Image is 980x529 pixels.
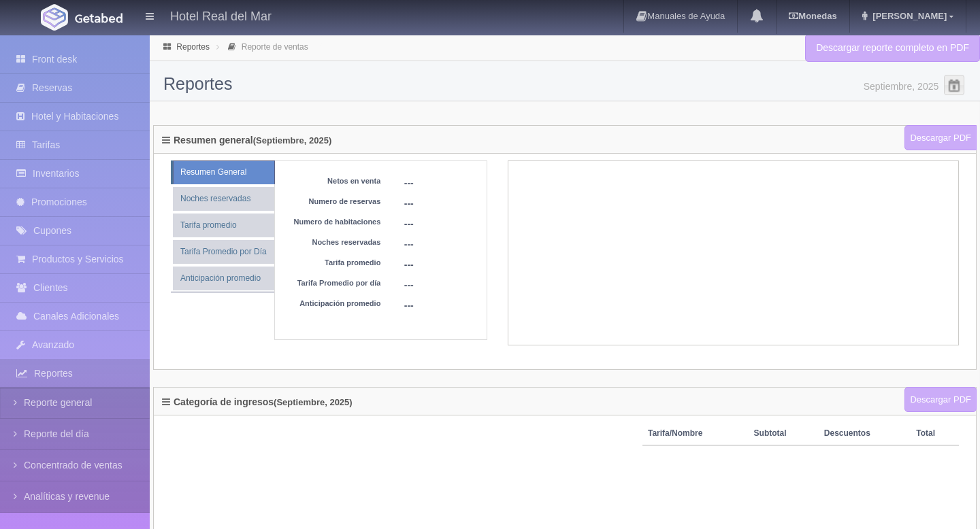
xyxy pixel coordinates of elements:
img: Getabed [41,4,68,31]
a: Noches reservadas [173,187,274,211]
h2: Reportes [163,75,966,94]
label: (Septiembre, 2025) [274,398,353,407]
a: Reportes [176,42,210,52]
dt: Noches reservadas [282,237,381,248]
span: Seleccionar Mes [944,75,964,95]
dd: --- [404,176,493,197]
label: (Septiembre, 2025) [253,136,332,146]
dt: Tarifa promedio [282,258,381,269]
a: Tarifa promedio [173,214,274,237]
th: Total [911,422,959,445]
dd: --- [404,217,493,237]
h4: Hotel Real del Mar [170,7,272,24]
h4: Resumen general [162,135,331,149]
th: Descuentos [819,422,911,445]
a: Descargar PDF [904,125,977,151]
th: Tarifa/Nombre [642,422,749,445]
a: Anticipación promedio [173,267,274,290]
dt: Numero de reservas [282,197,381,207]
dt: Netos en venta [282,176,381,187]
th: Subtotal [749,422,819,445]
a: Tarifa Promedio por Día [173,240,274,264]
a: Resumen General [173,160,275,184]
b: Monedas [789,11,836,21]
dt: Tarifa Promedio por día [282,278,381,289]
span: [PERSON_NAME] [869,11,947,21]
h4: Categoría de ingresos [162,397,353,411]
dd: --- [404,237,493,258]
a: Reporte de ventas [242,42,308,52]
dt: Numero de habitaciones [282,217,381,228]
img: Getabed [75,13,122,23]
dd: --- [404,278,493,298]
dd: --- [404,258,493,278]
dd: --- [404,197,493,217]
a: Descargar PDF [904,387,977,413]
dd: --- [404,298,493,319]
a: Descargar reporte completo en PDF [805,34,980,62]
dt: Anticipación promedio [282,298,381,309]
